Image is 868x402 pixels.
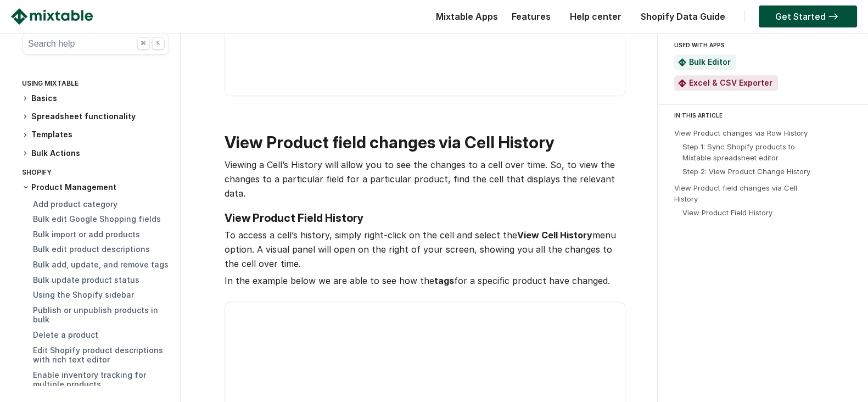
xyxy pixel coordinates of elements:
[564,11,627,22] a: Help center
[674,183,797,203] a: View Product field changes via Cell History
[517,230,592,241] strong: View Cell History
[22,111,169,122] h3: Spreadsheet functionality
[137,37,149,49] div: ⌘
[33,345,163,365] a: Edit Shopify product descriptions with rich text editor
[635,11,731,22] a: Shopify Data Guide
[33,370,146,389] a: Enable inventory tracking for multiple products
[682,142,795,162] a: Step 1: Sync Shopify products to Mixtable spreadsheet editor
[22,77,169,93] div: Using Mixtable
[674,110,858,120] div: IN THIS ARTICLE
[33,290,134,299] a: Using the Shopify sidebar
[225,133,624,152] h2: View Product field changes via Cell History
[225,211,624,225] h3: View Product Field History
[33,260,169,269] a: Bulk add, update, and remove tags
[152,37,164,49] div: K
[674,129,808,137] a: View Product changes via Row History
[682,208,772,217] a: View Product Field History
[682,167,810,176] a: Step 2: View Product Change History
[826,13,841,20] img: arrow-right.svg
[759,5,857,27] a: Get Started
[33,330,98,339] a: Delete a product
[225,228,624,271] p: To access a cell’s history, simply right-click on the cell and select the menu option. A visual p...
[225,273,624,288] p: In the example below we are able to see how the for a specific product have changed.
[434,275,454,286] strong: tags
[22,182,169,193] h3: Product Management
[22,166,169,182] div: Shopify
[11,8,93,25] img: Mixtable logo
[33,305,158,325] a: Publish or unpublish products in bulk
[430,8,498,30] div: Mixtable Apps
[225,158,624,200] p: Viewing a Cell’s History will allow you to see the changes to a cell over time. So, to view the c...
[674,38,847,52] div: USED WITH APPS
[678,58,686,66] img: Mixtable Spreadsheet Bulk Editor App
[689,78,772,87] a: Excel & CSV Exporter
[506,11,556,22] a: Features
[22,93,169,104] h3: Basics
[33,275,139,284] a: Bulk update product status
[33,230,140,239] a: Bulk import or add products
[22,33,169,55] button: Search help ⌘ K
[33,214,161,224] a: Bulk edit Google Shopping fields
[678,79,686,87] img: Mixtable Excel & CSV Exporter App
[22,129,169,141] h3: Templates
[33,244,150,254] a: Bulk edit product descriptions
[33,199,117,209] a: Add product category
[689,57,731,66] a: Bulk Editor
[22,148,169,159] h3: Bulk Actions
